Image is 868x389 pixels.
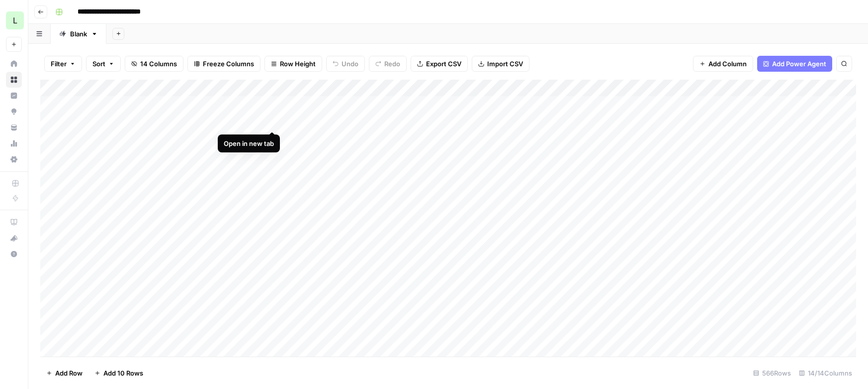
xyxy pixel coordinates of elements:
span: Export CSV [426,59,461,69]
button: Workspace: Lob [6,8,22,33]
a: Blank [51,24,106,44]
div: 566 Rows [749,365,795,381]
span: Filter [51,59,67,69]
a: Opportunities [6,104,22,120]
span: Add Power Agent [772,59,826,69]
span: Row Height [280,59,316,69]
span: Freeze Columns [203,59,254,69]
span: L [13,14,17,26]
button: Row Height [264,56,322,72]
button: Add 10 Rows [88,365,149,381]
button: Import CSV [472,56,529,72]
span: Add Column [708,59,747,69]
span: Redo [384,59,400,69]
button: Redo [369,56,407,72]
button: Undo [326,56,365,72]
span: Sort [92,59,105,69]
div: 14/14 Columns [795,365,856,381]
a: Insights [6,88,22,104]
button: Add Power Agent [757,56,832,72]
button: What's new? [6,230,22,246]
span: Undo [342,59,358,69]
span: Import CSV [487,59,523,69]
span: Add Row [55,368,83,378]
button: Add Row [40,365,88,381]
button: Freeze Columns [187,56,260,72]
a: Settings [6,151,22,167]
button: Export CSV [411,56,468,72]
a: AirOps Academy [6,214,22,230]
button: Sort [86,56,121,72]
a: Home [6,56,22,72]
span: Add 10 Rows [103,368,143,378]
span: 14 Columns [140,59,177,69]
div: Open in new tab [224,138,274,148]
button: 14 Columns [125,56,183,72]
div: Blank [70,29,87,39]
button: Help + Support [6,246,22,262]
a: Usage [6,135,22,151]
a: Your Data [6,120,22,135]
button: Add Column [693,56,753,72]
div: What's new? [6,231,21,246]
button: Filter [44,56,82,72]
a: Browse [6,72,22,88]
